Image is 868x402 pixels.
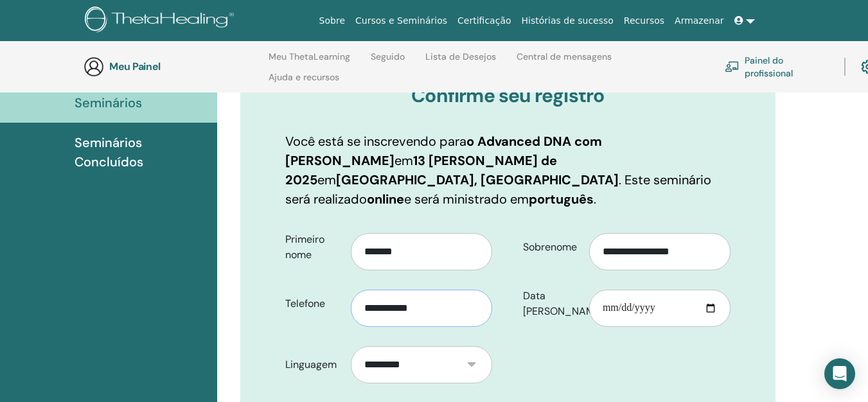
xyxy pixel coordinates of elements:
[75,75,142,111] font: Próximos Seminários
[285,133,466,150] font: Você está se inscrevendo para
[285,232,324,261] font: Primeiro nome
[85,6,238,35] img: logo.png
[523,289,603,318] font: Data [PERSON_NAME]
[619,9,669,33] a: Recursos
[669,9,729,33] a: Armazenar
[517,51,612,72] a: Central de mensagens
[523,240,577,254] font: Sobrenome
[517,51,612,62] font: Central de mensagens
[425,51,496,62] font: Lista de Desejos
[425,51,496,72] a: Lista de Desejos
[269,51,350,72] a: Meu ThetaLearning
[411,83,604,108] font: Confirme seu registro
[367,191,404,207] font: online
[517,9,619,33] a: Histórias de sucesso
[725,53,829,81] a: Painel do profissional
[285,171,711,207] font: . Este seminário será realizado
[457,15,511,26] font: Certificação
[285,133,602,169] font: o Advanced DNA com [PERSON_NAME]
[269,51,350,62] font: Meu ThetaLearning
[522,15,614,26] font: Histórias de sucesso
[745,55,793,79] font: Painel do profissional
[319,15,345,26] font: Sobre
[84,57,104,77] img: generic-user-icon.jpg
[394,152,413,169] font: em
[355,15,447,26] font: Cursos e Seminários
[269,71,339,83] font: Ajuda e recursos
[624,15,664,26] font: Recursos
[371,51,405,72] a: Seguido
[75,134,143,170] font: Seminários Concluídos
[371,51,405,62] font: Seguido
[317,171,336,188] font: em
[725,61,740,72] img: chalkboard-teacher.svg
[404,191,529,207] font: e será ministrado em
[675,15,723,26] font: Armazenar
[336,171,619,188] font: [GEOGRAPHIC_DATA], [GEOGRAPHIC_DATA]
[350,9,452,33] a: Cursos e Seminários
[314,9,350,33] a: Sobre
[452,9,516,33] a: Certificação
[109,60,161,73] font: Meu Painel
[269,72,339,92] a: Ajuda e recursos
[824,358,855,389] div: Abra o Intercom Messenger
[529,191,594,207] font: português
[285,358,337,371] font: Linguagem
[594,191,596,207] font: .
[285,152,557,188] font: 13 [PERSON_NAME] de 2025
[285,297,325,310] font: Telefone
